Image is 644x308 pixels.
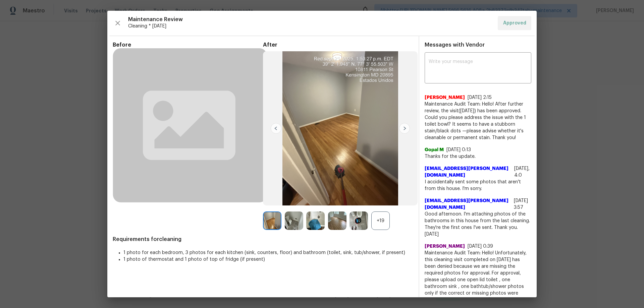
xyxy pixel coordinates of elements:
[425,197,511,211] span: [EMAIL_ADDRESS][PERSON_NAME][DOMAIN_NAME]
[425,153,531,160] span: Thanks for the update.
[425,165,512,179] span: [EMAIL_ADDRESS][PERSON_NAME][DOMAIN_NAME]
[514,198,528,210] span: [DATE] 3:57
[446,147,471,152] span: [DATE] 0:13
[271,123,281,134] img: left-chevron-button-url
[263,42,413,48] span: After
[113,42,263,48] span: Before
[425,179,531,192] span: I accidentally sent some photos that aren't from this house. I'm sorry.
[425,101,531,141] span: Maintenance Audit Team: Hello! After further review, the visit([DATE]) has been approved. Could y...
[128,16,492,23] span: Maintenance Review
[514,166,530,178] span: [DATE], 4:0
[123,256,413,263] li: 1 photo of thermostat and 1 photo of top of fridge (if present)
[399,123,410,134] img: right-chevron-button-url
[425,146,444,153] span: Gopal M
[425,211,531,238] span: Good afternoon. I'm attaching photos of the bathrooms in this house from the last cleaning. They'...
[128,23,492,29] span: Cleaning * [DATE]
[468,95,492,100] span: [DATE] 2:15
[425,42,485,48] span: Messages with Vendor
[425,94,465,101] span: [PERSON_NAME]
[371,211,390,230] div: +19
[468,244,493,249] span: [DATE] 0:39
[113,236,413,243] span: Requirements for cleaning
[425,243,465,250] span: [PERSON_NAME]
[123,249,413,256] li: 1 photo for each bedroom, 3 photos for each kitchen (sink, counters, floor) and bathroom (toilet,...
